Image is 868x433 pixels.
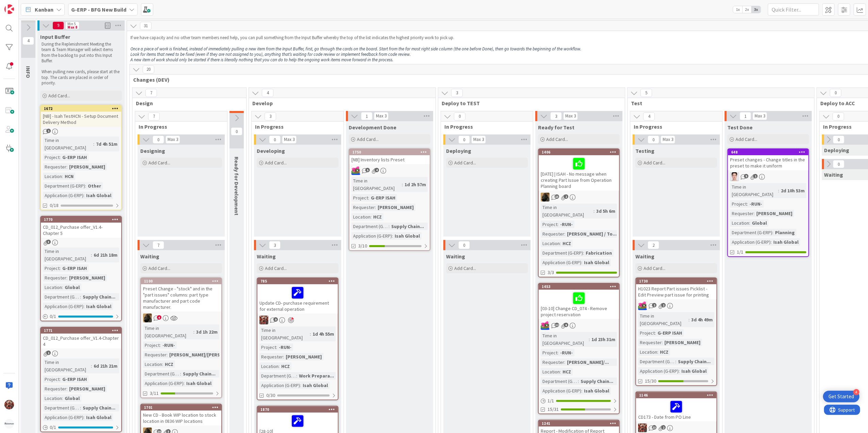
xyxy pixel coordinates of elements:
[365,168,370,172] span: 5
[581,259,582,266] span: :
[541,249,583,257] div: Department (G-ERP)
[44,106,121,111] div: 1672
[648,241,659,249] span: 2
[43,264,60,272] div: Project
[750,219,769,227] div: Global
[564,194,568,199] span: 2
[755,114,765,118] div: Max 3
[582,259,611,266] div: Isah Global
[541,193,550,202] img: ND
[539,321,619,330] div: JK
[644,160,665,166] span: Add Card...
[41,423,121,432] div: 0/1
[744,174,748,178] span: 9
[257,278,338,314] div: 785Update CD- purchase requirement for external operation
[277,343,293,351] div: -RUN-
[41,216,121,238] div: 1770CD_012_Purchase offer_V1.4- Chapter 5
[43,154,60,161] div: Project
[634,123,714,130] span: In Progress
[352,150,430,155] div: 1750
[636,278,716,299] div: 1730H1023 Report Part issues Picklist - Edit Preview part issue for printing
[130,46,581,52] em: Once a piece of work is finished, instead of immediately pulling a new item from the Input Buffer...
[130,51,411,57] em: Look for items that need to be fixed (even if they are not assigned to you), anything that’s wait...
[50,313,56,320] span: 0 / 1
[778,187,779,194] span: :
[446,147,471,154] span: Deploying
[265,112,276,121] span: 3
[595,207,617,215] div: 3d 5h 6m
[357,136,379,142] span: Add Card...
[145,89,157,97] span: 7
[349,149,430,164] div: 1750[NB] Inventory lists Preset
[541,204,594,219] div: Time in [GEOGRAPHIC_DATA]
[636,301,716,310] div: JK
[538,124,574,131] span: Ready for Test
[636,392,716,421] div: 1146CD173 - Date from PO Line
[730,200,747,208] div: Project
[42,69,121,86] p: When pulling new cards, please start at the top. The cards are placed in order of priority.
[458,241,470,249] span: 0
[273,317,278,322] span: 9
[143,341,160,349] div: Project
[539,420,619,427] div: 1241
[85,182,86,190] span: :
[749,219,750,227] span: :
[546,136,568,142] span: Add Card...
[542,150,619,155] div: 1406
[636,423,716,432] div: JK
[161,341,177,349] div: -RUN-
[259,316,268,324] img: JK
[541,321,550,330] img: JK
[730,172,739,181] img: ll
[48,93,70,99] span: Add Card...
[541,349,557,356] div: Project
[638,329,655,337] div: Project
[265,265,287,271] span: Add Card...
[589,336,590,343] span: :
[560,240,561,247] span: :
[141,278,221,311] div: 1100Preset Change - "stock" and in the "part issues" columns: part type manufacturer and part cod...
[41,106,121,127] div: 1672[NB] - Isah TestHCN - Setup Document Delivery Method
[84,192,113,199] div: Isah Global
[753,174,758,178] span: 1
[376,114,386,118] div: Max 3
[747,200,748,208] span: :
[754,210,755,217] span: :
[550,112,562,120] span: 3
[752,6,761,13] span: 3x
[690,316,714,323] div: 3d 4h 49m
[193,328,194,336] span: :
[83,303,84,310] span: :
[742,6,752,13] span: 2x
[773,229,796,236] div: Planning
[86,182,103,190] div: Other
[442,100,616,107] span: Deploy to TEST
[257,406,338,413] div: 1870
[351,194,368,202] div: Project
[644,265,665,271] span: Add Card...
[259,326,310,341] div: Time in [GEOGRAPHIC_DATA]
[60,264,61,272] span: :
[194,328,219,336] div: 3d 1h 22m
[81,293,117,301] div: Supply Chain...
[648,135,659,144] span: 0
[539,290,619,319] div: [03-10] Change CD_074 - Remove project reservation
[565,230,618,238] div: [PERSON_NAME] / To...
[351,204,375,211] div: Requester
[261,279,338,284] div: 785
[143,314,152,322] img: ND
[641,89,652,97] span: 5
[541,259,581,266] div: Application (G-ERP)
[141,278,221,284] div: 1100
[548,269,554,276] span: 3/3
[148,160,170,166] span: Add Card...
[41,106,121,112] div: 1672
[370,213,372,221] span: :
[143,324,193,339] div: Time in [GEOGRAPHIC_DATA]
[62,284,63,291] span: :
[252,100,427,107] span: Develop
[561,240,573,247] div: HCZ
[44,328,121,333] div: 1771
[375,204,376,211] span: :
[265,160,287,166] span: Add Card...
